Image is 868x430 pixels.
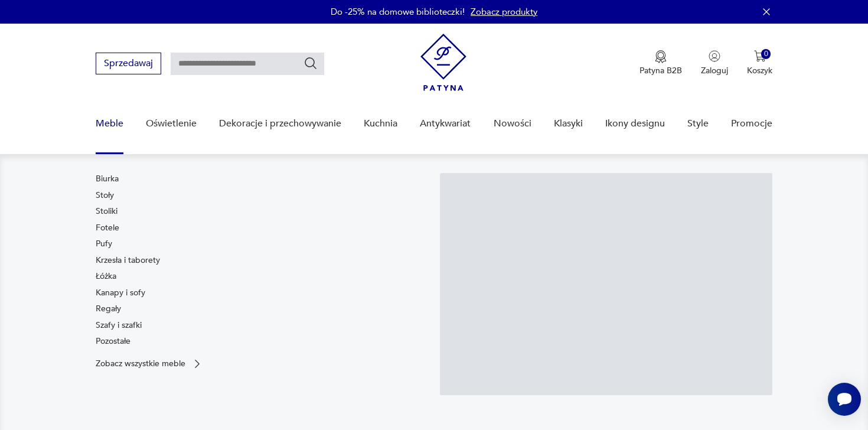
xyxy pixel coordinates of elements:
button: 0Koszyk [747,50,772,76]
img: Patyna - sklep z meblami i dekoracjami vintage [420,34,466,91]
a: Dekoracje i przechowywanie [219,101,341,146]
a: Meble [96,101,123,146]
button: Zaloguj [701,50,728,76]
button: Szukaj [304,56,318,70]
a: Style [687,101,709,146]
a: Antykwariat [420,101,471,146]
div: 0 [761,49,771,59]
a: Promocje [731,101,772,146]
p: Koszyk [747,65,772,76]
a: Pufy [96,238,112,250]
a: Ikona medaluPatyna B2B [639,50,682,76]
p: Do -25% na domowe biblioteczki! [331,6,465,18]
a: Oświetlenie [146,101,197,146]
a: Stoły [96,190,114,201]
a: Sprzedawaj [96,60,161,69]
a: Zobacz wszystkie meble [96,358,203,370]
a: Stoliki [96,206,118,217]
img: Ikona medalu [655,50,667,63]
a: Zobacz produkty [471,6,537,18]
a: Fotele [96,222,119,234]
p: Zaloguj [701,65,728,76]
a: Krzesła i taborety [96,255,160,266]
a: Pozostałe [96,335,130,347]
a: Regały [96,303,121,315]
iframe: Smartsupp widget button [828,383,861,416]
p: Zobacz wszystkie meble [96,360,185,367]
a: Klasyki [554,101,583,146]
a: Nowości [494,101,531,146]
button: Patyna B2B [639,50,682,76]
button: Sprzedawaj [96,53,161,74]
p: Patyna B2B [639,65,682,76]
img: Ikona koszyka [754,50,766,62]
a: Łóżka [96,271,116,282]
a: Kanapy i sofy [96,287,145,299]
a: Biurka [96,173,119,185]
img: Ikonka użytkownika [709,50,720,62]
a: Ikony designu [605,101,665,146]
a: Szafy i szafki [96,320,142,331]
a: Kuchnia [364,101,397,146]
